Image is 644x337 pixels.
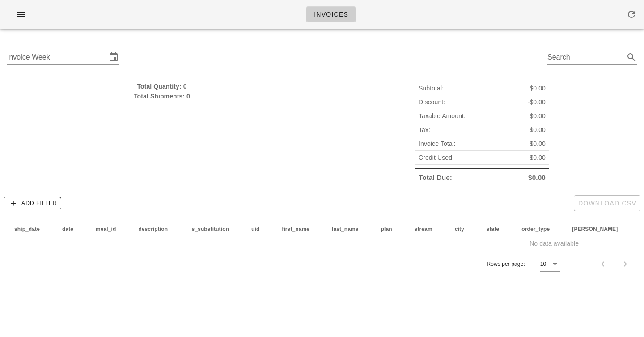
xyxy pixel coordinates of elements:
[4,197,61,209] button: Add Filter
[7,91,317,101] div: Total Shipments: 0
[89,222,131,236] th: meal_id: Not sorted. Activate to sort ascending.
[448,222,479,236] th: city: Not sorted. Activate to sort ascending.
[419,111,466,121] span: Taxable Amount:
[381,226,392,232] span: plan
[275,222,325,236] th: first_name: Not sorted. Activate to sort ascending.
[419,173,452,183] span: Total Due:
[530,125,546,135] span: $0.00
[190,226,229,232] span: is_substitution
[374,222,407,236] th: plan: Not sorted. Activate to sort ascending.
[577,260,580,268] div: –
[8,199,57,207] span: Add Filter
[14,226,40,232] span: ship_date
[96,226,116,232] span: meal_id
[419,139,456,149] span: Invoice Total:
[528,153,546,162] span: -$0.00
[540,257,560,271] div: 10Rows per page:
[55,222,89,236] th: date: Not sorted. Activate to sort ascending.
[244,222,275,236] th: uid: Not sorted. Activate to sort ascending.
[138,226,168,232] span: description
[62,226,73,232] span: date
[282,226,309,232] span: first_name
[306,6,356,22] a: Invoices
[572,226,618,232] span: [PERSON_NAME]
[479,222,515,236] th: state: Not sorted. Activate to sort ascending.
[487,226,500,232] span: state
[521,226,550,232] span: order_type
[419,125,430,135] span: Tax:
[407,222,448,236] th: stream: Not sorted. Activate to sort ascending.
[7,81,317,91] div: Total Quantity: 0
[419,153,454,162] span: Credit Used:
[314,11,348,18] span: Invoices
[325,222,374,236] th: last_name: Not sorted. Activate to sort ascending.
[487,251,560,277] div: Rows per page:
[419,83,444,93] span: Subtotal:
[7,222,55,236] th: ship_date: Not sorted. Activate to sort ascending.
[415,226,432,232] span: stream
[565,222,633,236] th: tod: Not sorted. Activate to sort ascending.
[530,139,546,149] span: $0.00
[540,260,546,268] div: 10
[514,222,565,236] th: order_type: Not sorted. Activate to sort ascending.
[530,83,546,93] span: $0.00
[251,226,259,232] span: uid
[131,222,183,236] th: description: Not sorted. Activate to sort ascending.
[455,226,464,232] span: city
[530,111,546,121] span: $0.00
[528,97,546,107] span: -$0.00
[332,226,359,232] span: last_name
[419,97,445,107] span: Discount:
[528,173,546,183] span: $0.00
[183,222,244,236] th: is_substitution: Not sorted. Activate to sort ascending.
